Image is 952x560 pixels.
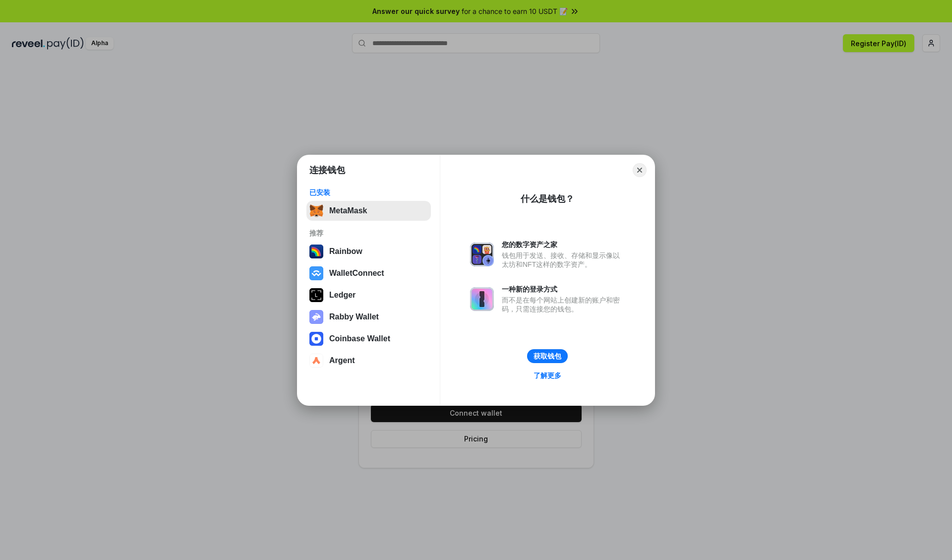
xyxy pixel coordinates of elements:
[306,307,431,327] button: Rabby Wallet
[633,163,647,177] button: Close
[502,285,625,294] div: 一种新的登录方式
[527,349,568,363] button: 获取钱包
[470,243,494,266] img: svg+xml,%3Csvg%20xmlns%3D%22http%3A%2F%2Fwww.w3.org%2F2000%2Fsvg%22%20fill%3D%22none%22%20viewBox...
[306,329,431,349] button: Coinbase Wallet
[309,332,323,346] img: svg+xml,%3Csvg%20width%3D%2228%22%20height%3D%2228%22%20viewBox%3D%220%200%2028%2028%22%20fill%3D...
[309,204,323,218] img: svg+xml,%3Csvg%20fill%3D%22none%22%20height%3D%2233%22%20viewBox%3D%220%200%2035%2033%22%20width%...
[309,164,345,176] h1: 连接钱包
[329,269,384,278] div: WalletConnect
[309,229,428,238] div: 推荐
[502,251,625,269] div: 钱包用于发送、接收、存储和显示像以太坊和NFT这样的数字资产。
[306,201,431,221] button: MetaMask
[470,287,494,311] img: svg+xml,%3Csvg%20xmlns%3D%22http%3A%2F%2Fwww.w3.org%2F2000%2Fsvg%22%20fill%3D%22none%22%20viewBox...
[502,240,625,249] div: 您的数字资产之家
[329,356,355,365] div: Argent
[329,334,390,343] div: Coinbase Wallet
[306,285,431,305] button: Ledger
[521,193,574,205] div: 什么是钱包？
[309,266,323,280] img: svg+xml,%3Csvg%20width%3D%2228%22%20height%3D%2228%22%20viewBox%3D%220%200%2028%2028%22%20fill%3D...
[306,242,431,261] button: Rainbow
[306,263,431,283] button: WalletConnect
[534,371,561,380] div: 了解更多
[329,247,362,256] div: Rainbow
[309,288,323,302] img: svg+xml,%3Csvg%20xmlns%3D%22http%3A%2F%2Fwww.w3.org%2F2000%2Fsvg%22%20width%3D%2228%22%20height%3...
[534,352,561,361] div: 获取钱包
[306,351,431,371] button: Argent
[309,310,323,324] img: svg+xml,%3Csvg%20xmlns%3D%22http%3A%2F%2Fwww.w3.org%2F2000%2Fsvg%22%20fill%3D%22none%22%20viewBox...
[309,245,323,258] img: svg+xml,%3Csvg%20width%3D%22120%22%20height%3D%22120%22%20viewBox%3D%220%200%20120%20120%22%20fil...
[309,354,323,368] img: svg+xml,%3Csvg%20width%3D%2228%22%20height%3D%2228%22%20viewBox%3D%220%200%2028%2028%22%20fill%3D...
[329,291,356,300] div: Ledger
[528,369,567,382] a: 了解更多
[502,296,625,313] div: 而不是在每个网站上创建新的账户和密码，只需连接您的钱包。
[309,188,428,197] div: 已安装
[329,206,367,215] div: MetaMask
[329,312,379,321] div: Rabby Wallet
